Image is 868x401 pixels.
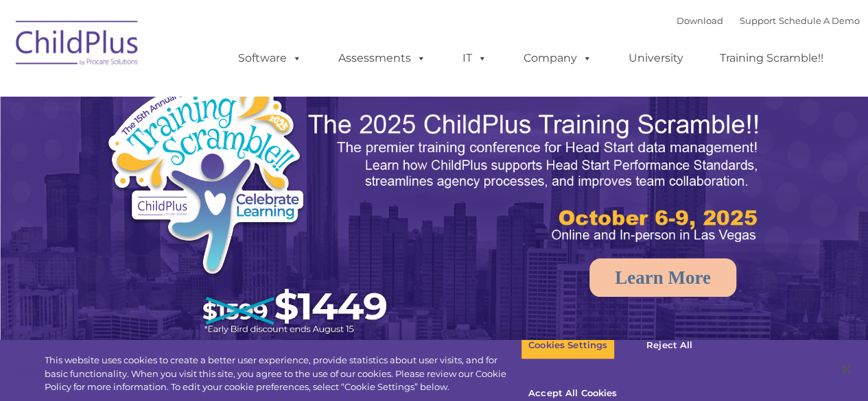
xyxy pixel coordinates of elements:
[449,45,501,72] a: IT
[779,15,860,26] a: Schedule A Demo
[521,331,615,360] button: Cookies Settings
[510,45,606,72] a: Company
[325,45,440,72] a: Assessments
[589,258,736,297] a: Learn More
[677,15,860,26] font: |
[9,11,146,80] img: ChildPlus by Procare Solutions
[626,331,712,360] button: Reject All
[706,45,837,72] a: Training Scramble!!
[677,15,723,26] a: Download
[224,45,316,72] a: Software
[45,354,521,394] div: This website uses cookies to create a better user experience, provide statistics about user visit...
[831,354,861,385] button: Close
[615,45,697,72] a: University
[740,15,776,26] a: Support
